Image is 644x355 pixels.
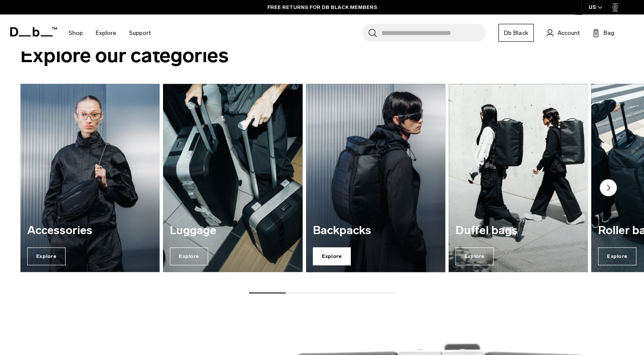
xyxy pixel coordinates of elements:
button: Bag [592,28,614,38]
a: Accessories Explore [20,84,160,272]
div: 1 / 7 [20,84,160,272]
h3: Duffel bags [455,224,581,237]
a: Luggage Explore [163,84,302,272]
a: Explore [96,18,116,48]
div: 2 / 7 [163,84,302,272]
nav: Main Navigation [62,14,157,52]
span: Account [558,29,580,37]
a: Support [129,18,151,48]
h3: Backpacks [313,224,438,237]
h3: Luggage [170,224,295,237]
button: Next slide [600,179,617,198]
span: Explore [598,247,636,265]
span: Explore [27,247,66,265]
span: Explore [313,247,351,265]
span: Explore [170,247,208,265]
a: FREE RETURNS FOR DB BLACK MEMBERS [267,3,377,11]
span: Explore [455,247,494,265]
a: Account [547,28,580,38]
h2: Explore our categories [20,40,624,71]
a: Duffel bags Explore [449,84,588,272]
a: Backpacks Explore [306,84,445,272]
a: Shop [69,18,83,48]
div: 4 / 7 [449,84,588,272]
span: Bag [604,29,614,37]
h3: Accessories [27,224,153,237]
a: Db Black [498,24,534,42]
div: 3 / 7 [306,84,445,272]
